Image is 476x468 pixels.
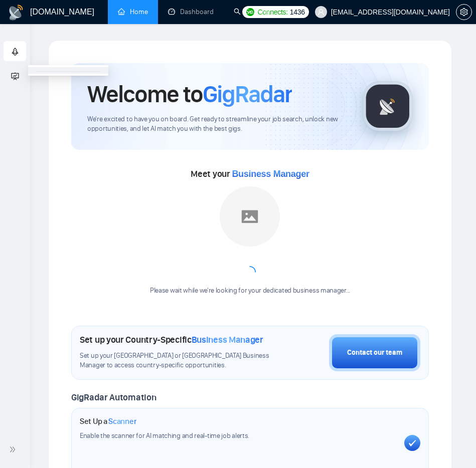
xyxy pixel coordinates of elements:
[11,66,19,86] span: fund-projection-screen
[80,431,249,440] span: Enable the scanner for AI matching and real-time job alerts.
[118,8,148,16] a: homeHome
[11,71,52,79] span: Academy
[4,41,26,61] li: Getting Started
[363,81,413,131] img: gigradar-logo.png
[290,7,305,18] span: 1436
[8,5,24,21] img: logo
[108,416,136,426] span: Scanner
[80,416,136,426] h1: Set Up a
[28,67,108,74] li: Academy Homepage
[242,264,258,281] span: loading
[232,169,309,179] span: Business Manager
[80,334,263,345] h1: Set up your Country-Specific
[87,79,292,109] h1: Welcome to
[234,8,271,16] a: searchScanner
[318,9,325,16] span: user
[347,347,402,358] div: Contact our team
[168,8,214,16] a: dashboardDashboard
[329,334,420,371] button: Contact our team
[456,4,472,20] button: setting
[456,8,472,16] a: setting
[191,168,309,179] span: Meet your
[192,334,263,345] span: Business Manager
[203,79,292,109] span: GigRadar
[144,286,356,296] div: Please wait while we're looking for your dedicated business manager...
[87,115,347,134] span: We're excited to have you on board. Get ready to streamline your job search, unlock new opportuni...
[456,8,471,16] span: setting
[9,444,19,454] span: double-right
[220,186,280,247] img: placeholder.png
[80,351,279,370] span: Set up your [GEOGRAPHIC_DATA] or [GEOGRAPHIC_DATA] Business Manager to access country-specific op...
[11,42,19,62] span: rocket
[71,392,156,403] span: GigRadar Automation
